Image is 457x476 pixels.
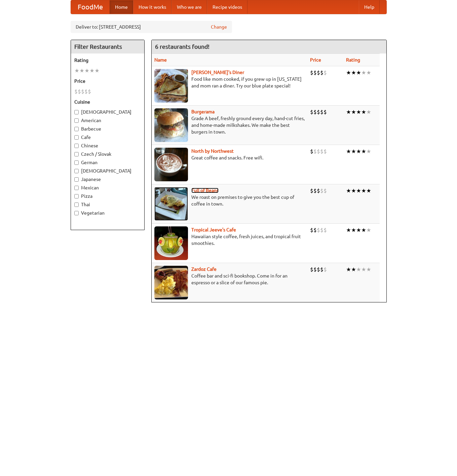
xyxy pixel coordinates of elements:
[351,148,356,155] li: ★
[110,0,133,14] a: Home
[211,24,227,30] a: Change
[346,187,351,194] li: ★
[361,148,366,155] li: ★
[79,67,84,74] li: ★
[313,69,317,76] li: $
[320,226,323,234] li: $
[191,148,234,154] b: North by Northwest
[351,266,356,273] li: ★
[71,0,110,14] a: FoodMe
[366,108,371,116] li: ★
[191,70,244,75] a: [PERSON_NAME]'s Diner
[154,57,167,63] a: Name
[71,40,144,53] h4: Filter Restaurants
[74,125,141,132] label: Barbecue
[351,226,356,234] li: ★
[310,108,313,116] li: $
[320,187,323,194] li: $
[346,108,351,116] li: ★
[323,69,327,76] li: $
[74,159,141,166] label: German
[313,226,317,234] li: $
[361,108,366,116] li: ★
[366,69,371,76] li: ★
[361,266,366,273] li: ★
[191,188,219,193] a: Full of Beans
[313,148,317,155] li: $
[320,69,323,76] li: $
[74,110,79,114] input: [DEMOGRAPHIC_DATA]
[310,187,313,194] li: $
[74,193,141,199] label: Pizza
[155,43,210,50] ng-pluralize: 6 restaurants found!
[172,0,207,14] a: Who we are
[313,187,317,194] li: $
[74,78,141,84] h5: Price
[323,226,327,234] li: $
[191,266,217,272] a: Zardoz Cafe
[356,148,361,155] li: ★
[346,148,351,155] li: ★
[356,226,361,234] li: ★
[323,108,327,116] li: $
[366,266,371,273] li: ★
[366,187,371,194] li: ★
[74,118,79,123] input: American
[346,266,351,273] li: ★
[154,69,188,103] img: sallys.jpg
[74,168,141,174] label: [DEMOGRAPHIC_DATA]
[154,115,305,135] p: Grade A beef, freshly ground every day, hand-cut fries, and home-made milkshakes. We make the bes...
[317,108,320,116] li: $
[74,201,141,208] label: Thai
[74,176,141,183] label: Japanese
[74,151,141,157] label: Czech / Slovak
[191,109,215,114] a: Burgerama
[154,194,305,207] p: We roast on premises to give you the best cup of coffee in town.
[346,69,351,76] li: ★
[154,233,305,247] p: Hawaiian style coffee, fresh juices, and tropical fruit smoothies.
[74,169,79,173] input: [DEMOGRAPHIC_DATA]
[154,266,188,299] img: zardoz.jpg
[320,108,323,116] li: $
[361,226,366,234] li: ★
[359,0,380,14] a: Help
[71,21,232,33] div: Deliver to: [STREET_ADDRESS]
[351,187,356,194] li: ★
[154,154,305,161] p: Great coffee and snacks. Free wifi.
[356,108,361,116] li: ★
[133,0,172,14] a: How it works
[351,69,356,76] li: ★
[310,148,313,155] li: $
[346,226,351,234] li: ★
[74,88,78,95] li: $
[317,226,320,234] li: $
[356,69,361,76] li: ★
[84,88,88,95] li: $
[361,187,366,194] li: ★
[356,266,361,273] li: ★
[74,160,79,165] input: German
[74,109,141,115] label: [DEMOGRAPHIC_DATA]
[74,135,79,140] input: Cafe
[317,187,320,194] li: $
[323,148,327,155] li: $
[89,67,94,74] li: ★
[191,227,236,232] a: Tropical Jeeve's Cafe
[94,67,100,74] li: ★
[313,266,317,273] li: $
[74,177,79,182] input: Japanese
[154,187,188,221] img: beans.jpg
[366,226,371,234] li: ★
[361,69,366,76] li: ★
[74,134,141,141] label: Cafe
[154,272,305,286] p: Coffee bar and sci-fi bookshop. Come in for an espresso or a slice of our famous pie.
[74,144,79,148] input: Chinese
[346,57,360,63] a: Rating
[351,108,356,116] li: ★
[74,194,79,198] input: Pizza
[74,210,141,216] label: Vegetarian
